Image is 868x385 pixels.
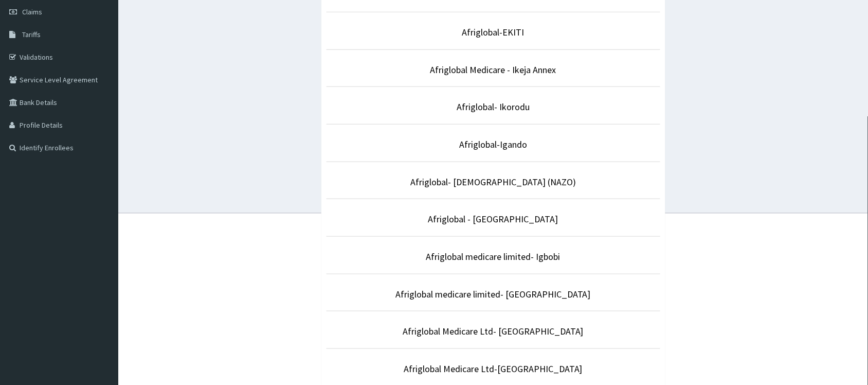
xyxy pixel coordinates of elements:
a: Afriglobal - [GEOGRAPHIC_DATA] [428,213,558,225]
a: Afriglobal-EKITI [462,26,525,38]
span: Tariffs [22,30,41,39]
a: Afriglobal- [DEMOGRAPHIC_DATA] (NAZO) [410,176,576,188]
a: Afriglobal Medicare Ltd-[GEOGRAPHIC_DATA] [404,363,583,375]
a: Afriglobal Medicare Ltd- [GEOGRAPHIC_DATA] [403,325,584,337]
a: Afriglobal- Ikorodu [457,101,530,113]
a: Afriglobal-Igando [459,138,527,150]
a: Afriglobal Medicare - Ikeja Annex [430,64,556,76]
span: Claims [22,7,42,16]
a: Afriglobal medicare limited- Igbobi [426,251,560,262]
a: Afriglobal medicare limited- [GEOGRAPHIC_DATA] [395,288,591,300]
